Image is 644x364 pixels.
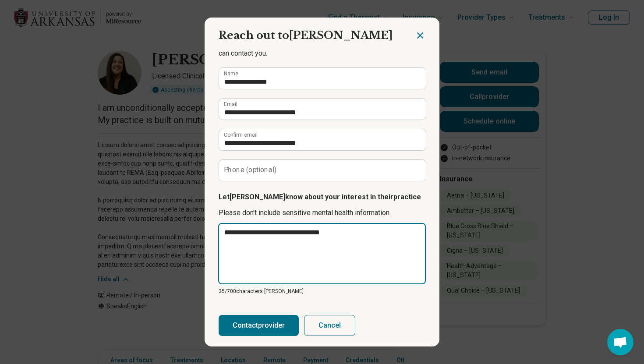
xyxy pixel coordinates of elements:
button: Cancel [304,315,355,336]
label: Phone (optional) [224,166,277,173]
button: Contactprovider [219,315,299,336]
button: Close dialog [415,30,425,41]
label: Email [224,102,237,107]
span: Reach out to [PERSON_NAME] [219,29,393,42]
p: Please don’t include sensitive mental health information. [219,208,425,218]
p: Let [PERSON_NAME] know about your interest in their practice [219,192,425,202]
p: This information will only be shared with [PERSON_NAME] so they can contact you. [219,38,425,59]
label: Confirm email [224,132,258,138]
p: 35/ 700 characters [PERSON_NAME] [219,287,425,295]
label: Name [224,71,238,76]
